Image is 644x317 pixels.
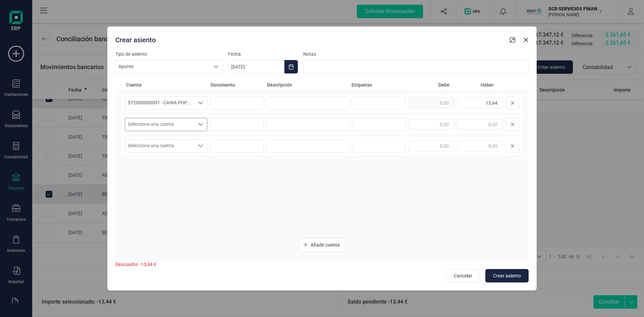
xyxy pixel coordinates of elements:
[446,269,480,282] button: Cancelar
[125,97,194,109] span: 572000000001 - CAIXA POPULAR-CAIXA RURAL, S.C.C.V.
[311,242,340,248] span: Añadir cuenta
[493,272,521,279] span: Crear asiento
[409,97,454,109] input: 0,00
[115,262,156,267] span: Descuadre: -13,44 €
[211,82,264,88] span: Documento
[352,82,405,88] span: Etiquetas
[408,82,449,88] span: Debe
[485,269,529,282] button: Crear asiento
[126,82,208,88] span: Cuenta
[125,140,194,152] span: Seleccione una cuenta
[457,97,503,109] input: 0,00
[454,272,472,279] span: Cancelar
[228,51,298,57] label: Fecha
[125,118,194,131] span: Seleccione una cuenta
[409,119,454,130] input: 0,00
[409,140,454,152] input: 0,00
[457,119,503,130] input: 0,00
[115,51,223,57] label: Tipo de asiento
[452,82,494,88] span: Haber
[457,140,503,152] input: 0,00
[194,97,207,109] div: Seleccione una cuenta
[299,238,345,252] button: Añadir cuenta
[113,33,507,45] div: Crear asiento
[116,60,210,73] span: Apunte
[194,118,207,131] div: Seleccione una cuenta
[267,82,349,88] span: Descripción
[194,140,207,152] div: Seleccione una cuenta
[303,51,529,57] label: Notas
[284,60,298,73] button: Choose Date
